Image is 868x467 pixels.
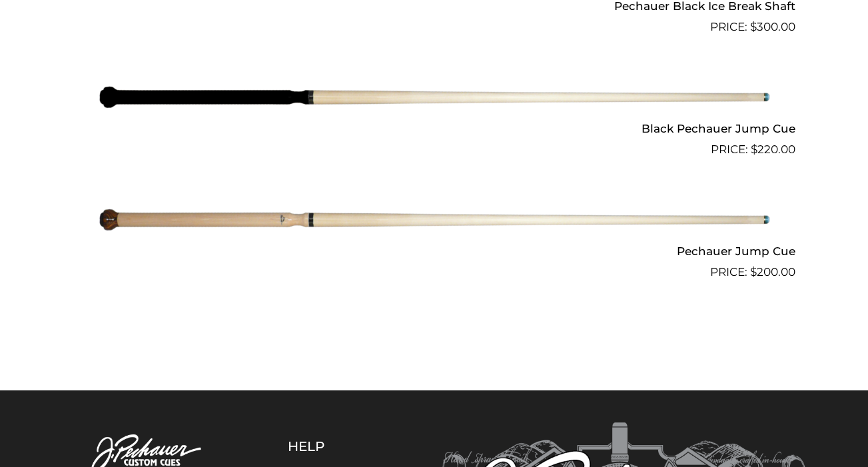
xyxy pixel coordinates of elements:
[73,117,795,141] h2: Black Pechauer Jump Cue
[73,164,795,281] a: Pechauer Jump Cue $200.00
[73,41,795,159] a: Black Pechauer Jump Cue $220.00
[750,20,795,33] bdi: 300.00
[750,265,795,278] bdi: 200.00
[750,20,757,33] span: $
[73,239,795,264] h2: Pechauer Jump Cue
[98,41,771,153] img: Black Pechauer Jump Cue
[288,438,391,454] h5: Help
[750,265,757,278] span: $
[751,143,757,156] span: $
[751,143,795,156] bdi: 220.00
[98,164,771,276] img: Pechauer Jump Cue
